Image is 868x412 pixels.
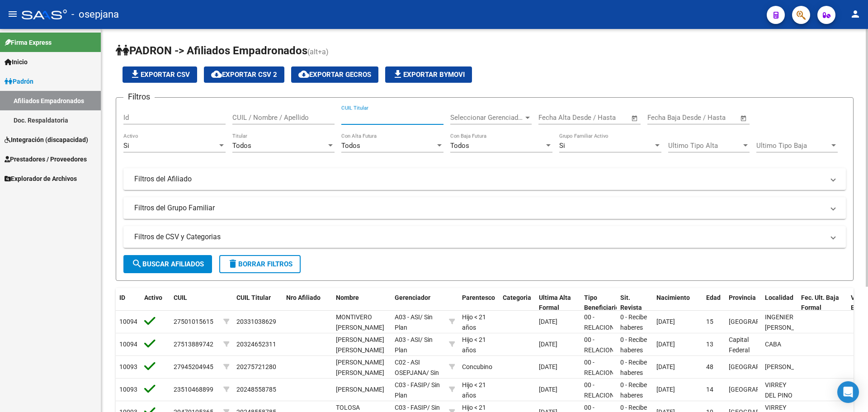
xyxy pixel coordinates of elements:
span: 0 - Recibe haberes regularmente [620,336,658,364]
span: A03 - ASI [395,336,420,343]
span: Sit. Revista [620,294,642,312]
span: 00 - RELACION DE DEPENDENCIA [584,359,626,397]
span: 14 [706,386,713,393]
span: Hijo < 21 años [462,381,486,399]
span: MONTIVERO [PERSON_NAME] [336,313,384,331]
span: Explorador de Archivos [5,174,77,184]
span: Si [559,142,565,150]
datatable-header-cell: Nacimiento [653,288,703,318]
div: 27513889742 [174,339,213,350]
div: 27945204945 [174,362,213,372]
div: 20324652311 [236,339,276,350]
span: - osepjana [71,5,119,24]
div: [DATE] [539,339,577,350]
div: 20248558785 [236,384,276,395]
datatable-header-cell: Localidad [761,288,797,318]
datatable-header-cell: Provincia [725,288,761,318]
button: Open calendar [630,113,640,123]
span: C03 - FASIP [395,404,427,411]
span: Nombre [336,294,359,301]
span: (alt+a) [307,47,329,56]
span: PADRON -> Afiliados Empadronados [116,44,307,57]
span: Integración (discapacidad) [5,135,88,145]
div: [DATE] [539,362,577,372]
span: 0 - Recibe haberes regularmente [620,359,658,387]
mat-icon: delete [227,258,238,269]
input: Fecha fin [583,114,627,122]
span: Localidad [765,294,793,301]
span: [PERSON_NAME] [PERSON_NAME] [336,336,384,354]
span: CUIL [174,294,187,301]
mat-expansion-panel-header: Filtros del Grupo Familiar [123,197,846,219]
mat-icon: person [850,9,861,19]
span: Concubino [462,363,492,370]
span: Todos [341,142,360,150]
span: 100938 [119,386,141,393]
div: 20331038629 [236,317,276,327]
datatable-header-cell: Tipo Beneficiario [580,288,617,318]
button: Exportar GECROS [291,66,378,83]
input: Fecha fin [692,114,736,122]
span: Hijo < 21 años [462,336,486,354]
span: Si [123,142,129,150]
span: Tipo Beneficiario [584,294,619,312]
datatable-header-cell: Activo [141,288,170,318]
mat-icon: file_download [392,69,403,80]
span: [PERSON_NAME] [765,363,813,370]
span: Todos [232,142,251,150]
span: Nro Afiliado [286,294,321,301]
span: Nacimiento [656,294,690,301]
span: [GEOGRAPHIC_DATA] [729,318,790,325]
span: 0 - Recibe haberes regularmente [620,313,658,341]
span: Exportar CSV 2 [211,71,277,79]
span: Hijo < 21 años [462,313,486,331]
span: Exportar GECROS [298,71,371,79]
h3: Filtros [123,90,155,103]
datatable-header-cell: CUIL [170,288,220,318]
mat-icon: file_download [130,69,141,80]
datatable-header-cell: ID [116,288,141,318]
span: [GEOGRAPHIC_DATA] [729,386,790,393]
mat-icon: search [132,258,142,269]
span: Todos [450,142,469,150]
span: [GEOGRAPHIC_DATA] [729,363,790,370]
span: Buscar Afiliados [132,260,204,268]
span: 15 [706,318,713,325]
span: 100940 [119,341,141,348]
span: Exportar Bymovi [392,71,465,79]
span: VIRREY DEL PINO [765,381,793,399]
span: Firma Express [5,38,52,47]
button: Exportar Bymovi [385,66,472,83]
span: 100939 [119,363,141,370]
datatable-header-cell: Gerenciador [391,288,445,318]
span: 0 - Recibe haberes regularmente [620,381,658,409]
div: [DATE] [539,317,577,327]
span: C03 - FASIP [395,381,427,388]
datatable-header-cell: Categoria [499,288,535,318]
mat-panel-title: Filtros del Grupo Familiar [134,203,824,213]
datatable-header-cell: Fec. Ult. Baja Formal [797,288,847,318]
span: Ultima Alta Formal [539,294,571,312]
span: Padrón [5,76,33,86]
span: Seleccionar Gerenciador [450,114,524,122]
span: Provincia [729,294,756,301]
button: Exportar CSV 2 [204,66,284,83]
span: Inicio [5,57,28,67]
input: Fecha inicio [538,114,575,122]
div: [DATE] [539,384,577,395]
span: Ultimo Tipo Alta [668,142,741,150]
datatable-header-cell: Edad [703,288,725,318]
span: C02 - ASI OSEPJANA [395,359,426,376]
span: CUIL Titular [236,294,271,301]
button: Buscar Afiliados [123,255,212,273]
span: [PERSON_NAME] [336,386,384,393]
datatable-header-cell: Nombre [332,288,391,318]
span: [DATE] [656,318,675,325]
mat-panel-title: Filtros del Afiliado [134,174,824,184]
span: Activo [144,294,162,301]
span: Prestadores / Proveedores [5,154,87,164]
mat-expansion-panel-header: Filtros de CSV y Categorias [123,226,846,248]
span: 48 [706,363,713,370]
datatable-header-cell: Parentesco [458,288,499,318]
mat-icon: cloud_download [211,69,222,80]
